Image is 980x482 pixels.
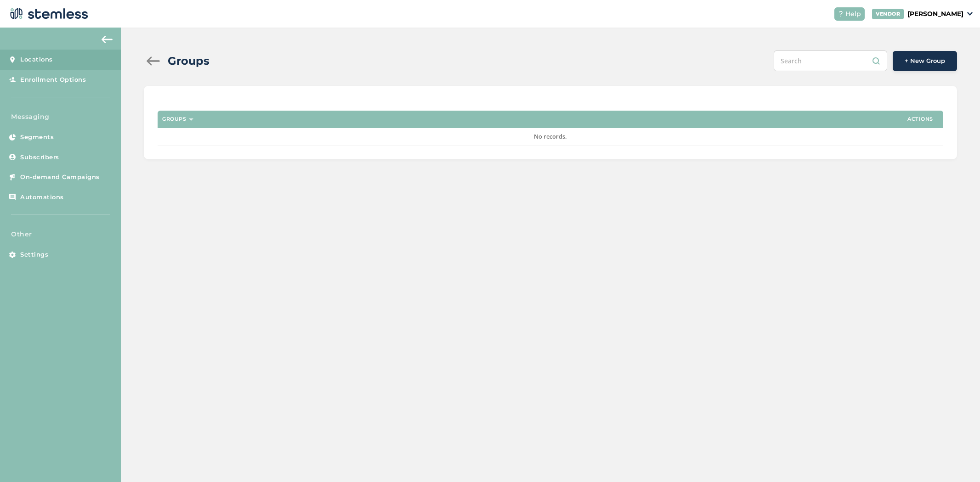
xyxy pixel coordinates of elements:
[897,111,943,128] th: Actions
[7,5,88,23] img: logo-dark-0685b13c.svg
[20,153,59,162] span: Subscribers
[893,51,957,71] button: + New Group
[907,9,963,19] p: [PERSON_NAME]
[20,250,48,259] span: Settings
[967,12,973,16] img: icon_down-arrow-small-66adaf34.svg
[168,53,210,69] h2: Groups
[20,55,53,64] span: Locations
[845,9,861,19] span: Help
[934,438,980,482] iframe: Chat Widget
[838,11,844,17] img: icon-help-white-03924b79.svg
[20,193,64,202] span: Automations
[20,173,100,182] span: On-demand Campaigns
[20,75,86,84] span: Enrollment Options
[534,132,567,140] span: No records.
[774,50,887,71] input: Search
[102,36,113,43] img: icon-arrow-back-accent-c549486e.svg
[20,133,54,142] span: Segments
[189,118,193,121] img: icon-sort-1e1d7615.svg
[905,56,945,66] span: + New Group
[872,9,904,19] div: VENDOR
[162,116,186,122] label: Groups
